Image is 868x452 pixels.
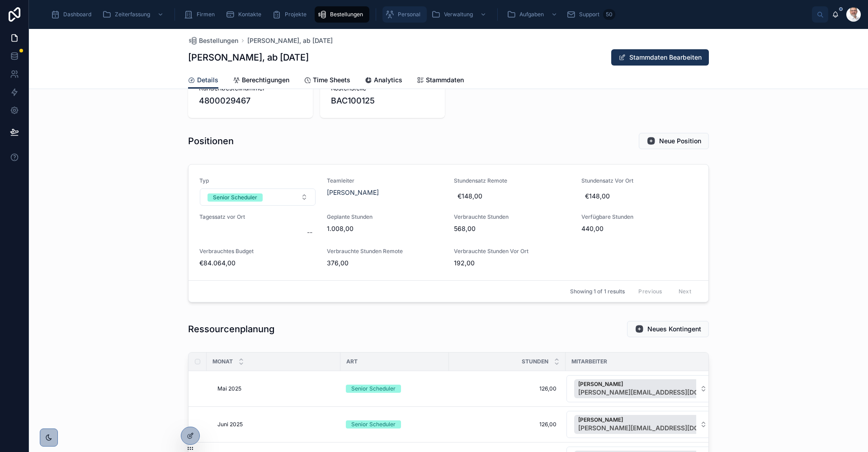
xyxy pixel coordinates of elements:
[647,325,701,334] span: Neues Kontingent
[398,11,420,18] span: Personal
[313,75,350,85] span: Time Sheets
[564,6,618,23] a: Support50
[458,192,567,201] span: €148,00
[327,177,443,184] span: Teamleiter
[188,323,274,335] h1: Ressourcenplanung
[454,259,571,268] span: 192,00
[217,385,335,392] a: Mai 2025
[346,385,443,393] a: Senior Scheduler
[574,379,736,398] button: Unselect 30
[233,72,289,90] a: Berechtigungen
[581,177,698,184] span: Stundensatz Vor Ort
[99,6,168,23] a: Zeiterfassung
[247,36,333,45] a: [PERSON_NAME], ab [DATE]
[188,51,309,64] h1: [PERSON_NAME], ab [DATE]
[213,193,257,202] div: Senior Scheduler
[346,420,443,428] a: Senior Scheduler
[238,11,261,18] span: Kontakte
[199,248,316,255] span: Verbrauchtes Budget
[199,94,302,107] span: 4800029467
[327,224,443,233] span: 1.008,00
[330,11,363,18] span: Bestellungen
[585,192,694,201] span: €148,00
[374,75,402,85] span: Analytics
[578,381,723,388] span: [PERSON_NAME]
[627,321,709,337] button: Neues Kontingent
[522,358,548,365] span: Stunden
[188,135,234,147] h1: Positionen
[578,424,723,433] span: [PERSON_NAME][EMAIL_ADDRESS][DOMAIN_NAME]
[315,6,369,23] a: Bestellungen
[181,6,221,23] a: Firmen
[242,75,289,85] span: Berechtigungen
[188,36,238,45] a: Bestellungen
[48,6,98,23] a: Dashboard
[217,385,241,392] span: Mai 2025
[307,228,312,237] div: --
[519,11,544,18] span: Aufgaben
[454,224,571,233] span: 568,00
[212,358,233,365] span: Monat
[504,6,562,23] a: Aufgaben
[327,213,443,221] span: Geplante Stunden
[566,410,715,438] a: Select Button
[199,259,316,268] span: €84.064,00
[197,75,218,85] span: Details
[454,417,560,432] a: 126,00
[331,94,375,107] span: BAC100125
[63,11,91,18] span: Dashboard
[570,288,625,295] span: Showing 1 of 1 results
[365,72,402,90] a: Analytics
[579,11,599,18] span: Support
[611,49,709,66] button: Stammdaten Bearbeiten
[197,11,215,18] span: Firmen
[351,385,396,393] div: Senior Scheduler
[566,375,715,402] button: Select Button
[458,385,557,392] span: 126,00
[444,11,473,18] span: Verwaltung
[458,421,557,428] span: 126,00
[217,421,335,428] a: Juni 2025
[382,6,427,23] a: Personal
[285,11,307,18] span: Projekte
[199,213,316,221] span: Tagessatz vor Ort
[454,248,571,255] span: Verbrauchte Stunden Vor Ort
[327,188,379,197] a: [PERSON_NAME]
[199,177,316,184] span: Typ
[304,72,350,90] a: Time Sheets
[217,421,243,428] span: Juni 2025
[454,381,560,396] a: 126,00
[578,416,723,424] span: [PERSON_NAME]
[200,188,316,206] button: Select Button
[346,358,358,365] span: Art
[115,11,150,18] span: Zeiterfassung
[581,213,698,221] span: Verfügbare Stunden
[578,388,723,397] span: [PERSON_NAME][EMAIL_ADDRESS][DOMAIN_NAME]
[43,5,812,24] div: scrollable content
[566,375,715,403] a: Select Button
[581,224,698,233] span: 440,00
[571,358,607,365] span: Mitarbeiter
[659,137,701,146] span: Neue Position
[426,75,464,85] span: Stammdaten
[429,6,491,23] a: Verwaltung
[327,248,443,255] span: Verbrauchte Stunden Remote
[327,259,443,268] span: 376,00
[454,213,571,221] span: Verbrauchte Stunden
[639,133,709,149] button: Neue Position
[574,415,736,434] button: Unselect 30
[199,36,238,45] span: Bestellungen
[603,9,615,20] div: 50
[223,6,268,23] a: Kontakte
[454,177,571,184] span: Stundensatz Remote
[188,72,218,89] a: Details
[417,72,464,90] a: Stammdaten
[351,420,396,428] div: Senior Scheduler
[269,6,313,23] a: Projekte
[566,411,715,438] button: Select Button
